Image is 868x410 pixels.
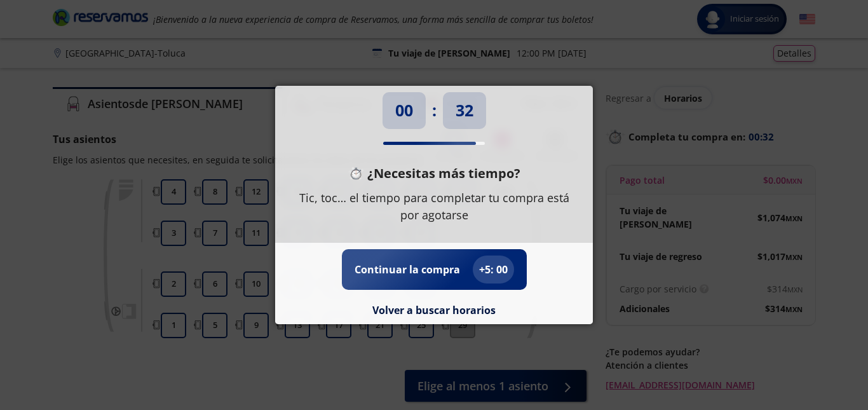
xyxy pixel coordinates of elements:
p: 32 [456,99,473,123]
p: + 5 : 00 [479,262,508,277]
p: 00 [395,99,413,123]
p: Tic, toc… el tiempo para completar tu compra está por agotarse [294,189,574,224]
p: ¿Necesitas más tiempo? [367,164,520,183]
p: : [432,99,437,123]
button: Volver a buscar horarios [372,303,496,318]
p: Continuar la compra [355,262,460,277]
button: Continuar la compra+5: 00 [355,256,514,284]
